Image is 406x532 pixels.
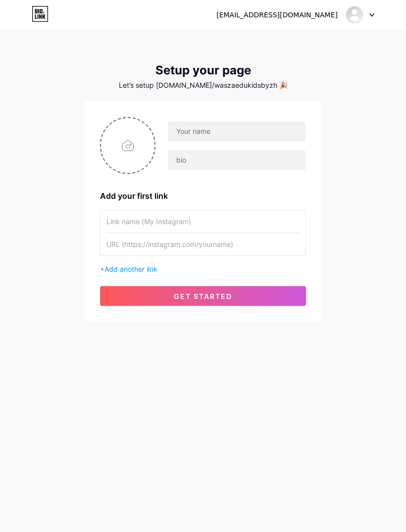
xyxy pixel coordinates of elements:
[100,264,306,274] div: +
[216,10,338,20] div: [EMAIL_ADDRESS][DOMAIN_NAME]
[106,210,300,233] input: Link name (My Instagram)
[104,265,157,273] span: Add another link
[106,233,300,255] input: URL (https://instagram.com/yourname)
[84,63,322,77] div: Setup your page
[168,150,305,170] input: bio
[174,292,232,300] span: get started
[84,81,322,89] div: Let’s setup [DOMAIN_NAME]/waszaedukidsbyzh 🎉
[168,121,305,141] input: Your name
[345,5,364,24] img: waszaedukidsbyzh
[100,190,306,202] div: Add your first link
[100,286,306,306] button: get started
